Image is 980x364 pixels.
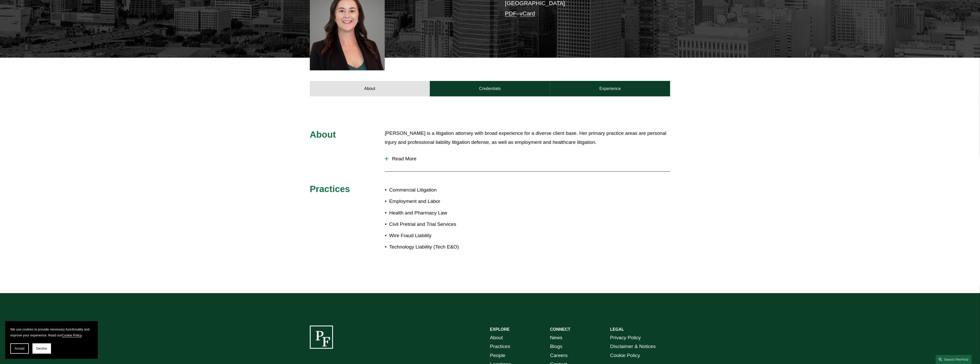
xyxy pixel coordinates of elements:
[10,326,93,338] p: We use cookies to provide necessary functionality and improve your experience. Read our .
[550,81,670,96] a: Experience
[490,327,510,332] strong: EXPLORE
[62,333,82,337] a: Cookie Policy
[389,197,490,206] p: Employment and Labor
[550,333,563,342] a: News
[389,231,490,240] p: Wire Fraud Liability
[310,184,350,194] span: Practices
[32,343,51,354] button: Decline
[610,351,640,360] a: Cookie Policy
[389,220,490,229] p: Civil Pretrial and Trial Services
[610,333,641,342] a: Privacy Policy
[490,351,506,360] a: People
[388,156,670,162] span: Read More
[385,152,670,166] button: Read More
[550,342,563,351] a: Blogs
[389,186,490,195] p: Commercial Litigation
[389,243,490,252] p: Technology Liability (Tech E&O)
[490,333,503,342] a: About
[15,347,24,350] span: Accept
[310,129,336,139] span: About
[610,327,624,332] strong: LEGAL
[430,81,550,96] a: Credentials
[36,347,47,350] span: Decline
[610,342,656,351] a: Disclaimer & Notices
[550,327,570,332] strong: CONNECT
[490,342,510,351] a: Practices
[520,10,535,17] a: vCard
[550,351,568,360] a: Careers
[936,355,972,364] a: Search this site
[310,81,430,96] a: About
[5,321,98,359] section: Cookie banner
[385,129,670,147] p: [PERSON_NAME] is a litigation attorney with broad experience for a diverse client base. Her prima...
[389,209,490,218] p: Health and Pharmacy Law
[10,343,29,354] button: Accept
[505,10,517,17] a: PDF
